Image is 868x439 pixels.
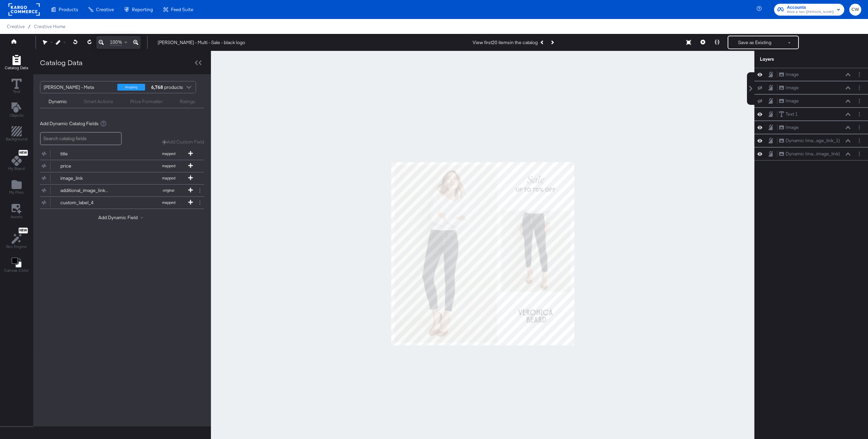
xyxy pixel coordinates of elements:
button: Layer Options [856,111,863,118]
span: mapped [150,176,187,180]
button: Layer Options [856,150,863,157]
div: products [150,81,171,93]
span: 100% [110,39,122,45]
div: pricemapped [40,160,204,172]
div: Layers [760,56,829,62]
span: Creative [7,24,25,29]
div: Dynamic Ima...age_link_1)Layer Options [754,134,868,147]
div: Image [786,124,799,131]
button: Add Rectangle [2,125,32,144]
button: Text [7,77,26,96]
button: Save as Existing [728,36,781,49]
span: mapped [150,164,187,168]
div: Ratings [180,98,195,105]
div: Price Formatter [130,98,163,105]
button: Add Rectangle [1,53,32,73]
button: Layer Options [856,97,863,104]
button: Dynamic Ima...image_link) [779,150,840,157]
div: Dynamic Ima...image_link) [786,151,840,157]
button: Image [779,97,799,104]
div: Text 1Layer Options [754,108,868,121]
div: custom_label_4 [60,199,110,206]
button: Layer Options [856,84,863,91]
span: Accounts [787,4,834,11]
button: NewRec Engine [2,226,31,251]
div: title [60,151,110,157]
button: Add Text [5,101,28,120]
button: titlemapped [40,148,196,160]
span: Canvas Color [4,268,29,273]
div: Dynamic Ima...age_link_1) [786,137,840,144]
button: NewMy Brand [4,149,29,174]
div: image_link [60,175,110,182]
button: Dynamic Ima...age_link_1) [779,137,840,144]
button: AccountsBlock & Tam ([PERSON_NAME]) [774,4,844,16]
div: Dynamic [48,98,67,105]
div: ImageLayer Options [754,121,868,134]
button: custom_label_4mapped [40,197,196,209]
button: Image [779,71,799,78]
span: Rec Engine [6,244,27,249]
div: Image [786,98,799,104]
div: ImageLayer Options [754,94,868,108]
span: CW [852,6,859,14]
div: [PERSON_NAME] - Meta [44,81,112,93]
button: Previous Product [538,36,547,49]
div: Image [786,71,799,78]
span: Catalog Data [5,65,28,71]
div: ImageLayer Options [754,68,868,81]
button: Image [779,84,799,91]
span: Creative [96,7,114,12]
div: Smart Actions [84,98,113,105]
div: price [60,163,110,169]
button: Add Dynamic Field [98,214,146,221]
div: additional_image_link_1original [40,185,204,196]
span: Add Dynamic Catalog Fields [40,120,99,127]
button: Assets [6,202,27,222]
span: New [19,228,28,233]
span: Reporting [132,7,153,12]
button: Add Custom Field [162,139,204,145]
a: Creative Home [34,24,65,29]
span: My Brand [8,166,25,171]
div: custom_label_4mapped [40,197,204,209]
input: Search catalog fields [40,132,122,145]
span: Background [6,136,27,142]
span: Feed Suite [171,7,193,12]
strong: 6,768 [150,81,164,93]
span: Assets [11,214,23,220]
div: image_linkmapped [40,172,204,184]
button: pricemapped [40,160,196,172]
div: View first 20 items in the catalog [473,39,538,46]
div: shopping [117,84,145,91]
div: Dynamic Ima...image_link)Layer Options [754,147,868,160]
button: additional_image_link_1original [40,185,196,196]
div: titlemapped [40,148,204,160]
div: Catalog Data [40,58,83,68]
button: Layer Options [856,124,863,131]
button: CW [849,4,861,16]
div: additional_image_link_1 [60,187,110,194]
span: mapped [150,200,187,205]
span: original [150,188,187,193]
span: New [19,151,28,155]
span: / [25,24,34,29]
div: ImageLayer Options [754,81,868,94]
div: Text 1 [786,111,798,117]
button: Layer Options [856,71,863,78]
button: Layer Options [856,137,863,144]
div: Image [786,84,799,91]
span: Objects [9,113,24,118]
button: Text 1 [779,111,798,118]
span: Block & Tam ([PERSON_NAME]) [787,9,834,15]
span: mapped [150,151,187,156]
span: Text [13,89,20,94]
button: Add Files [5,178,28,197]
button: Image [779,124,799,131]
button: Next Product [547,36,557,49]
span: My Files [9,190,24,195]
span: Products [59,7,78,12]
button: image_linkmapped [40,172,196,184]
